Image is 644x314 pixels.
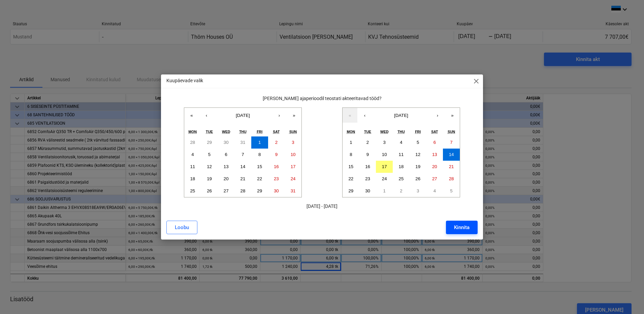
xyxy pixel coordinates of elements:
abbr: 20 August 2025 [224,176,229,181]
button: 1 September 2025 [343,136,359,149]
button: [DATE] [372,108,430,123]
abbr: Friday [415,130,421,134]
button: 1 October 2025 [376,185,393,197]
abbr: 29 August 2025 [257,188,262,193]
button: 5 August 2025 [201,149,218,161]
button: 18 August 2025 [184,173,201,185]
button: 4 October 2025 [426,185,443,197]
abbr: 22 August 2025 [257,176,262,181]
abbr: 4 October 2025 [433,188,436,193]
button: 31 August 2025 [285,185,301,197]
abbr: 8 August 2025 [258,152,261,157]
button: 15 August 2025 [251,161,268,173]
abbr: Thursday [397,130,405,134]
abbr: 1 August 2025 [258,140,261,145]
abbr: 17 September 2025 [382,164,387,169]
button: 8 September 2025 [343,149,359,161]
button: 29 August 2025 [251,185,268,197]
button: 3 September 2025 [376,136,393,149]
button: › [272,108,287,123]
button: 8 August 2025 [251,149,268,161]
button: 2 October 2025 [393,185,410,197]
abbr: 7 August 2025 [241,152,244,157]
button: 4 August 2025 [184,149,201,161]
abbr: Wednesday [380,130,389,134]
abbr: 18 September 2025 [399,164,404,169]
abbr: 1 September 2025 [350,140,352,145]
button: 17 September 2025 [376,161,393,173]
button: 3 October 2025 [410,185,426,197]
p: [PERSON_NAME] ajaperioodil teostati akteeritavad tööd? [166,95,478,102]
abbr: 16 September 2025 [365,164,370,169]
button: 25 September 2025 [393,173,410,185]
button: 28 July 2025 [184,136,201,149]
abbr: 28 July 2025 [190,140,195,145]
button: 4 September 2025 [393,136,410,149]
abbr: 27 September 2025 [432,176,437,181]
button: 28 August 2025 [234,185,251,197]
button: 2 August 2025 [268,136,285,149]
abbr: 29 September 2025 [348,188,353,193]
button: 9 August 2025 [268,149,285,161]
abbr: 13 August 2025 [224,164,229,169]
button: ‹ [199,108,214,123]
p: Kuupäevade valik [166,77,203,84]
abbr: Saturday [273,130,280,134]
abbr: 11 September 2025 [399,152,404,157]
button: 20 September 2025 [426,161,443,173]
abbr: 25 August 2025 [190,188,195,193]
abbr: 14 September 2025 [449,152,454,157]
abbr: 23 September 2025 [365,176,370,181]
abbr: 31 August 2025 [291,188,296,193]
button: 7 August 2025 [234,149,251,161]
abbr: 7 September 2025 [450,140,452,145]
button: 17 August 2025 [285,161,301,173]
abbr: 26 August 2025 [207,188,212,193]
button: 13 September 2025 [426,149,443,161]
button: 27 August 2025 [218,185,234,197]
abbr: Saturday [431,130,438,134]
button: 22 August 2025 [251,173,268,185]
span: [DATE] [236,113,250,118]
button: › [430,108,445,123]
abbr: 5 August 2025 [208,152,211,157]
span: close [472,77,480,85]
button: 26 August 2025 [201,185,218,197]
abbr: 28 August 2025 [240,188,246,193]
abbr: 16 August 2025 [274,164,279,169]
abbr: 15 August 2025 [257,164,262,169]
abbr: 2 October 2025 [400,188,402,193]
button: 23 August 2025 [268,173,285,185]
abbr: Thursday [239,130,247,134]
button: 21 August 2025 [234,173,251,185]
abbr: 3 October 2025 [417,188,419,193]
abbr: 29 July 2025 [207,140,212,145]
button: 21 September 2025 [443,161,460,173]
button: 2 September 2025 [359,136,376,149]
button: 30 July 2025 [218,136,234,149]
div: Loobu [175,223,189,232]
abbr: 19 September 2025 [415,164,420,169]
abbr: 30 August 2025 [274,188,279,193]
abbr: 9 September 2025 [366,152,369,157]
abbr: 17 August 2025 [291,164,296,169]
button: « [343,108,357,123]
abbr: Sunday [448,130,455,134]
button: 3 August 2025 [285,136,301,149]
button: [DATE] [214,108,272,123]
abbr: 10 August 2025 [291,152,296,157]
button: 14 September 2025 [443,149,460,161]
abbr: 10 September 2025 [382,152,387,157]
button: 28 September 2025 [443,173,460,185]
abbr: 14 August 2025 [240,164,246,169]
button: 11 September 2025 [393,149,410,161]
button: 15 September 2025 [343,161,359,173]
button: « [184,108,199,123]
button: 1 August 2025 [251,136,268,149]
abbr: 2 September 2025 [366,140,369,145]
abbr: 3 September 2025 [383,140,386,145]
button: 29 September 2025 [343,185,359,197]
abbr: 5 October 2025 [450,188,452,193]
abbr: 23 August 2025 [274,176,279,181]
button: 16 August 2025 [268,161,285,173]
